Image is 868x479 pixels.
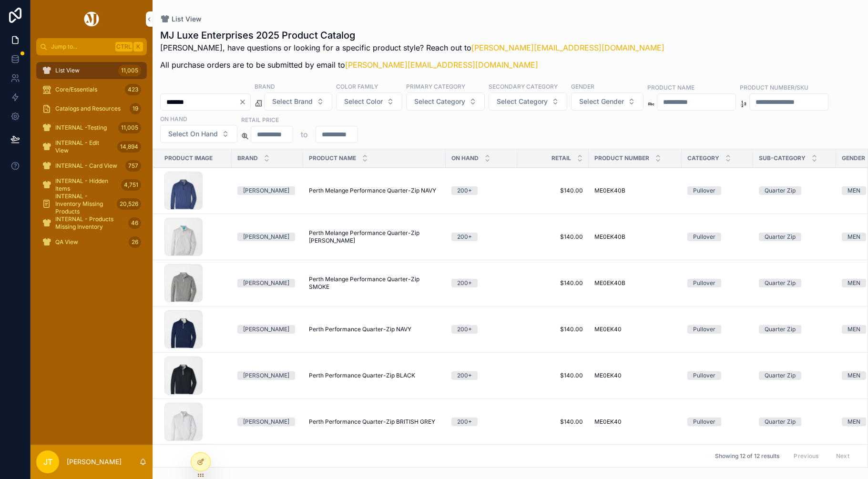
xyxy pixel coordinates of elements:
[237,279,297,287] a: [PERSON_NAME]
[406,82,465,91] label: Primary Category
[594,233,625,241] span: ME0EK40B
[134,43,142,51] span: K
[594,418,622,426] span: ME0EK40
[451,418,511,426] a: 200+
[594,279,625,287] span: ME0EK40B
[759,186,830,195] a: Quarter Zip
[36,214,147,232] a: INTERNAL - Products Missing Inventory46
[594,372,676,379] a: ME0EK40
[309,229,440,245] a: Perth Melange Performance Quarter-Zip [PERSON_NAME]
[457,325,472,334] div: 200+
[693,418,715,426] div: Pullover
[43,456,52,468] span: JT
[168,129,218,139] span: Select On Hand
[67,457,122,467] p: [PERSON_NAME]
[687,279,747,287] a: Pullover
[36,157,147,174] a: INTERNAL - Card View757
[451,186,511,195] a: 200+
[118,122,141,133] div: 11,005
[237,186,297,195] a: [PERSON_NAME]
[118,65,141,76] div: 11,005
[160,14,202,24] a: List View
[687,325,747,334] a: Pullover
[687,233,747,241] a: Pullover
[457,418,472,426] div: 200+
[239,98,250,106] button: Clear
[160,42,664,53] p: [PERSON_NAME], have questions or looking for a specific product style? Reach out to
[523,372,583,379] a: $140.00
[848,371,860,380] div: MEN
[579,97,624,106] span: Select Gender
[759,418,830,426] a: Quarter Zip
[309,326,411,333] span: Perth Performance Quarter-Zip NAVY
[36,62,147,79] a: List View11,005
[457,279,472,287] div: 200+
[301,129,308,140] p: to
[255,82,275,91] label: Brand
[55,162,117,170] span: INTERNAL - Card View
[243,418,289,426] div: [PERSON_NAME]
[117,198,141,210] div: 20,526
[594,154,649,162] span: Product Number
[693,371,715,380] div: Pullover
[125,160,141,172] div: 757
[160,114,187,123] label: On Hand
[243,186,289,195] div: [PERSON_NAME]
[241,115,279,124] label: Retail Price
[715,452,779,460] span: Showing 12 of 12 results
[36,38,147,55] button: Jump to...CtrlK
[848,325,860,334] div: MEN
[309,154,356,162] span: Product Name
[594,372,622,379] span: ME0EK40
[36,234,147,251] a: QA View26
[309,418,440,426] a: Perth Performance Quarter-Zip BRITISH GREY
[693,325,715,334] div: Pullover
[117,141,141,153] div: 14,894
[457,233,472,241] div: 200+
[765,233,796,241] div: Quarter Zip
[594,187,676,194] a: ME0EK40B
[451,233,511,241] a: 200+
[309,326,440,333] a: Perth Performance Quarter-Zip NAVY
[489,82,558,91] label: Secondary Category
[237,154,258,162] span: Brand
[759,371,830,380] a: Quarter Zip
[309,187,440,194] a: Perth Melange Performance Quarter-Zip NAVY
[523,187,583,194] a: $140.00
[309,275,440,291] a: Perth Melange Performance Quarter-Zip SMOKE
[336,82,378,91] label: Color Family
[594,326,676,333] a: ME0EK40
[759,279,830,287] a: Quarter Zip
[309,372,415,379] span: Perth Performance Quarter-Zip BLACK
[848,279,860,287] div: MEN
[594,233,676,241] a: ME0EK40B
[31,55,153,263] div: scrollable content
[55,238,78,246] span: QA View
[115,42,133,51] span: Ctrl
[765,279,796,287] div: Quarter Zip
[451,371,511,380] a: 200+
[243,233,289,241] div: [PERSON_NAME]
[842,154,865,162] span: Gender
[594,326,622,333] span: ME0EK40
[759,233,830,241] a: Quarter Zip
[51,43,112,51] span: Jump to...
[489,92,567,111] button: Select Button
[36,119,147,136] a: INTERNAL -Testing11,005
[344,97,383,106] span: Select Color
[55,193,113,215] span: INTERNAL - Inventory Missing Products
[336,92,402,111] button: Select Button
[272,97,313,106] span: Select Brand
[55,86,97,93] span: Core/Essentials
[164,154,213,162] span: Product Image
[523,233,583,241] a: $140.00
[848,233,860,241] div: MEN
[451,154,479,162] span: On Hand
[55,177,117,193] span: INTERNAL - Hidden Items
[309,418,435,426] span: Perth Performance Quarter-Zip BRITISH GREY
[523,326,583,333] a: $140.00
